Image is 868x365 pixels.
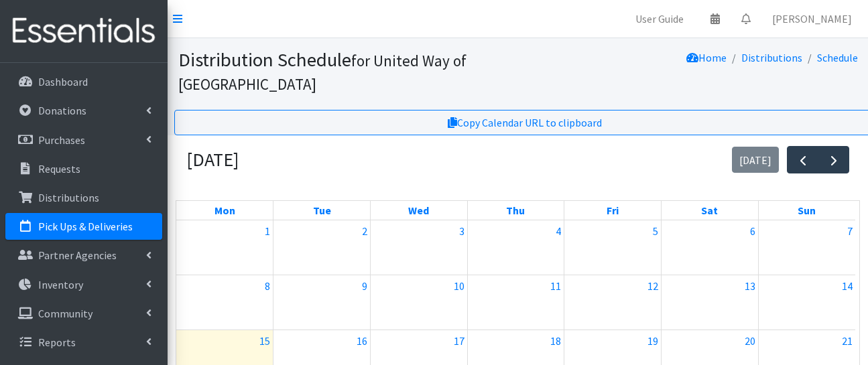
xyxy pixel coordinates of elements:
a: September 5, 2025 [650,220,661,242]
a: Partner Agencies [5,242,162,269]
a: September 15, 2025 [257,330,273,352]
a: Tuesday [310,201,334,220]
p: Reports [38,336,76,349]
td: September 14, 2025 [758,275,855,330]
a: September 12, 2025 [645,275,661,297]
a: Saturday [698,201,721,220]
td: September 5, 2025 [564,220,662,275]
a: [PERSON_NAME] [761,5,863,32]
p: Donations [38,104,86,117]
h1: Distribution Schedule [178,48,570,94]
a: Distributions [5,184,162,211]
p: Community [38,307,92,320]
td: September 11, 2025 [467,275,564,330]
a: Inventory [5,271,162,298]
a: Schedule [817,51,858,64]
a: September 8, 2025 [262,275,273,297]
a: September 18, 2025 [548,330,564,352]
a: Sunday [795,201,818,220]
a: September 2, 2025 [359,220,370,242]
td: September 2, 2025 [273,220,371,275]
a: September 4, 2025 [553,220,564,242]
a: User Guide [625,5,694,32]
h2: [DATE] [186,149,239,171]
td: September 3, 2025 [370,220,467,275]
a: Wednesday [406,201,432,220]
a: September 19, 2025 [645,330,661,352]
a: September 3, 2025 [456,220,467,242]
a: September 9, 2025 [359,275,370,297]
a: Pick Ups & Deliveries [5,213,162,240]
a: Friday [604,201,621,220]
a: September 20, 2025 [742,330,758,352]
a: September 10, 2025 [451,275,467,297]
a: Monday [212,201,238,220]
a: September 13, 2025 [742,275,758,297]
a: Requests [5,155,162,182]
p: Distributions [38,191,99,204]
button: [DATE] [732,147,780,173]
button: Next month [818,146,849,173]
small: for United Way of [GEOGRAPHIC_DATA] [178,51,467,94]
a: Reports [5,329,162,356]
a: September 1, 2025 [262,220,273,242]
a: September 16, 2025 [354,330,370,352]
a: September 17, 2025 [451,330,467,352]
td: September 9, 2025 [273,275,371,330]
a: Distributions [741,51,802,64]
a: Thursday [503,201,528,220]
a: September 6, 2025 [747,220,758,242]
a: Community [5,300,162,327]
td: September 1, 2025 [176,220,273,275]
a: Dashboard [5,68,162,95]
td: September 10, 2025 [370,275,467,330]
a: Purchases [5,127,162,153]
td: September 13, 2025 [662,275,759,330]
a: September 14, 2025 [839,275,855,297]
p: Pick Ups & Deliveries [38,220,133,233]
p: Requests [38,162,80,175]
td: September 8, 2025 [176,275,273,330]
td: September 12, 2025 [564,275,662,330]
p: Purchases [38,133,85,147]
a: September 11, 2025 [548,275,564,297]
a: September 7, 2025 [845,220,855,242]
a: September 21, 2025 [839,330,855,352]
td: September 7, 2025 [758,220,855,275]
button: Previous month [787,146,818,173]
p: Partner Agencies [38,248,117,262]
a: Home [686,51,727,64]
td: September 4, 2025 [467,220,564,275]
p: Dashboard [38,75,88,88]
img: HumanEssentials [5,9,162,54]
td: September 6, 2025 [662,220,759,275]
a: Donations [5,97,162,124]
p: Inventory [38,278,83,291]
